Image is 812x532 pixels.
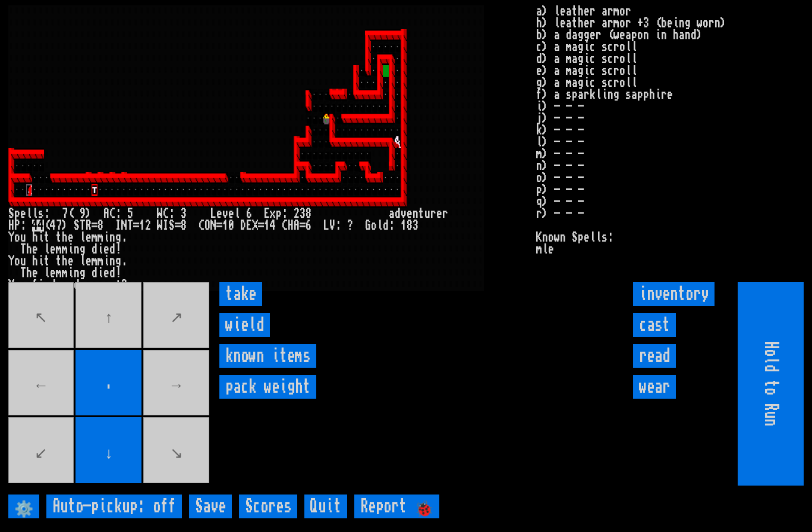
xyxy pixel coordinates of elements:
[38,255,44,267] div: i
[127,220,133,231] div: T
[133,220,139,231] div: =
[56,220,62,231] div: 7
[97,220,103,231] div: 8
[430,208,436,220] div: r
[294,220,300,231] div: A
[199,220,204,231] div: C
[115,267,121,279] div: !
[20,255,26,267] div: u
[365,220,371,231] div: G
[80,279,86,291] div: a
[264,208,270,220] div: E
[38,208,44,220] div: s
[222,208,228,220] div: v
[74,267,80,279] div: n
[20,243,26,255] div: T
[97,243,103,255] div: i
[8,220,14,231] div: H
[418,208,424,220] div: t
[14,220,20,231] div: P
[300,220,306,231] div: =
[109,208,115,220] div: C
[633,375,676,399] input: wear
[115,255,121,267] div: g
[32,243,38,255] div: e
[56,243,62,255] div: m
[32,231,38,243] div: h
[633,344,676,368] input: read
[86,208,92,220] div: )
[228,208,234,220] div: e
[276,208,282,220] div: p
[74,220,80,231] div: S
[252,220,258,231] div: X
[240,220,246,231] div: D
[127,208,133,220] div: 5
[335,220,341,231] div: :
[127,279,133,291] div: .
[109,231,115,243] div: n
[80,231,86,243] div: l
[246,220,252,231] div: E
[92,231,97,243] div: m
[157,220,163,231] div: W
[139,220,145,231] div: 1
[377,220,383,231] div: l
[32,220,38,231] mark: 4
[219,313,270,337] input: wield
[97,279,103,291] div: e
[329,220,335,231] div: V
[97,255,103,267] div: m
[306,208,311,220] div: 8
[115,220,121,231] div: I
[74,279,80,291] div: d
[97,267,103,279] div: i
[210,208,216,220] div: L
[50,220,56,231] div: 4
[407,220,413,231] div: 8
[62,279,68,291] div: a
[8,231,14,243] div: Y
[424,208,430,220] div: u
[103,231,109,243] div: i
[75,350,141,416] input: .
[80,255,86,267] div: l
[50,243,56,255] div: e
[239,495,297,518] input: Scores
[738,282,804,486] input: Hold to Run
[62,220,68,231] div: )
[121,255,127,267] div: .
[92,220,97,231] div: =
[44,208,50,220] div: :
[216,208,222,220] div: e
[20,231,26,243] div: u
[115,231,121,243] div: g
[97,231,103,243] div: m
[44,231,50,243] div: t
[62,208,68,220] div: 7
[389,220,395,231] div: :
[222,220,228,231] div: 1
[234,208,240,220] div: l
[163,220,169,231] div: I
[44,267,50,279] div: l
[145,220,151,231] div: 2
[189,495,232,518] input: Save
[103,255,109,267] div: i
[210,220,216,231] div: N
[44,243,50,255] div: l
[246,208,252,220] div: 6
[80,208,86,220] div: 9
[395,208,401,220] div: d
[8,495,39,518] input: ⚙️
[219,282,262,306] input: take
[181,208,187,220] div: 3
[323,220,329,231] div: L
[219,375,316,399] input: pack weight
[181,220,187,231] div: 8
[354,495,439,518] input: Report 🐞
[371,220,377,231] div: o
[401,208,407,220] div: v
[401,220,407,231] div: 1
[32,267,38,279] div: e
